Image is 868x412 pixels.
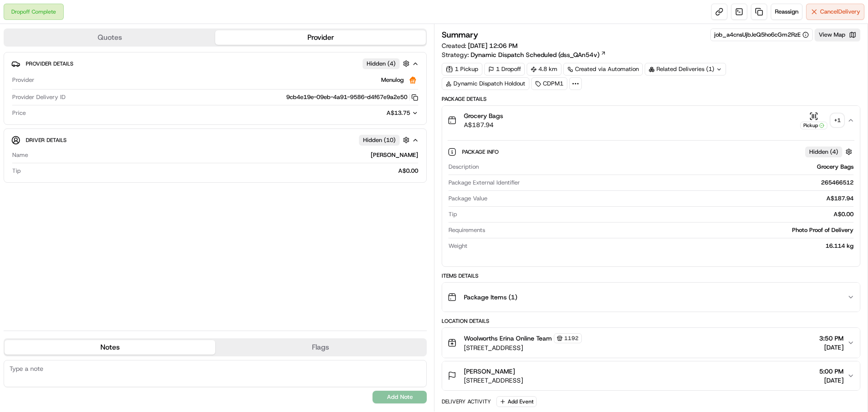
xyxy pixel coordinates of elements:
span: Package External Identifier [448,179,520,187]
a: 💻API Documentation [73,128,149,144]
a: Created via Automation [563,63,643,76]
span: Tip [12,167,21,175]
div: Package Details [442,95,860,103]
span: A$187.94 [464,120,503,129]
div: Related Deliveries (1) [645,63,726,76]
span: Price [12,109,26,117]
span: Hidden ( 4 ) [367,60,396,68]
button: Woolworths Erina Online Team1192[STREET_ADDRESS]3:50 PM[DATE] [442,328,860,358]
button: Provider [215,30,426,45]
a: Powered byPylon [64,153,109,160]
div: 16.114 kg [471,242,854,250]
div: 265466512 [524,179,854,187]
h3: Summary [442,31,478,39]
div: Pickup [800,122,827,129]
button: A$13.75 [339,109,418,117]
span: [DATE] [819,376,844,385]
div: Start new chat [31,86,148,95]
button: job_a4cnsUjbJeQ5ho6cGm2RzE [714,31,809,39]
span: Name [12,151,28,159]
div: 1 Dropoff [484,63,525,76]
span: Description [448,163,479,171]
button: Pickup [800,112,827,129]
span: Grocery Bags [464,111,503,120]
a: Dynamic Dispatch Scheduled (dss_QAn54v) [471,50,606,59]
div: + 1 [831,114,844,127]
img: 1736555255976-a54dd68f-1ca7-489b-9aae-adbdc363a1c4 [9,86,25,103]
span: API Documentation [85,131,145,140]
img: Nash [9,9,27,27]
span: Tip [448,210,457,218]
span: Knowledge Base [18,131,69,140]
div: Dynamic Dispatch Holdout [442,77,529,90]
span: Hidden ( 10 ) [363,136,396,144]
button: 9cb4e19e-09eb-4a91-9586-d4f67e9a2e50 [286,93,418,101]
span: Provider Details [26,60,73,67]
button: Add Event [496,396,537,407]
div: 1 Pickup [442,63,482,76]
span: Package Info [462,148,500,156]
button: Driver DetailsHidden (10) [11,133,419,147]
div: Photo Proof of Delivery [489,226,854,234]
button: Package Items (1) [442,283,860,312]
span: [DATE] 12:06 PM [468,42,518,50]
div: 💻 [76,132,84,139]
span: [STREET_ADDRESS] [464,343,582,352]
p: Welcome 👋 [9,36,165,51]
input: Clear [24,58,149,68]
span: Dynamic Dispatch Scheduled (dss_QAn54v) [471,50,599,59]
span: Requirements [448,226,485,234]
span: Package Value [448,194,487,203]
div: A$187.94 [491,194,854,203]
button: Hidden (4) [363,58,412,69]
span: Hidden ( 4 ) [809,148,838,156]
span: [PERSON_NAME] [464,367,515,376]
span: 3:50 PM [819,334,844,343]
span: Cancel Delivery [820,8,860,16]
span: Provider [12,76,34,84]
button: Reassign [771,4,802,20]
button: Hidden (10) [359,134,412,146]
button: [PERSON_NAME][STREET_ADDRESS]5:00 PM[DATE] [442,361,860,390]
span: Package Items ( 1 ) [464,293,517,302]
button: Pickup+1 [800,112,844,129]
div: 4.8 km [527,63,561,76]
button: Notes [5,340,215,355]
span: [DATE] [819,343,844,352]
span: A$13.75 [387,109,410,117]
span: Reassign [775,8,798,16]
span: Pylon [90,153,109,160]
button: Quotes [5,30,215,45]
span: Created: [442,41,518,50]
div: Grocery BagsA$187.94Pickup+1 [442,135,860,266]
div: Grocery Bags [482,163,854,171]
button: View Map [815,28,860,41]
div: A$0.00 [461,210,854,218]
span: Driver Details [26,137,66,144]
div: CDPM1 [531,77,567,90]
span: Provider Delivery ID [12,93,66,101]
a: 📗Knowledge Base [5,128,73,144]
button: Flags [215,340,426,355]
span: Menulog [381,76,404,84]
div: Location Details [442,317,860,325]
span: 1192 [564,335,579,342]
img: justeat_logo.png [407,75,418,85]
div: Strategy: [442,50,606,59]
button: Grocery BagsA$187.94Pickup+1 [442,106,860,135]
button: Provider DetailsHidden (4) [11,56,419,71]
button: CancelDelivery [806,4,864,20]
div: We're available if you need us! [31,95,114,103]
div: 📗 [9,132,16,139]
button: Hidden (4) [805,146,854,157]
div: Delivery Activity [442,398,491,405]
span: 5:00 PM [819,367,844,376]
span: [STREET_ADDRESS] [464,376,523,385]
div: [PERSON_NAME] [32,151,418,159]
div: A$0.00 [24,167,418,175]
span: Woolworths Erina Online Team [464,334,552,343]
button: Start new chat [154,89,165,100]
div: Items Details [442,272,860,279]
